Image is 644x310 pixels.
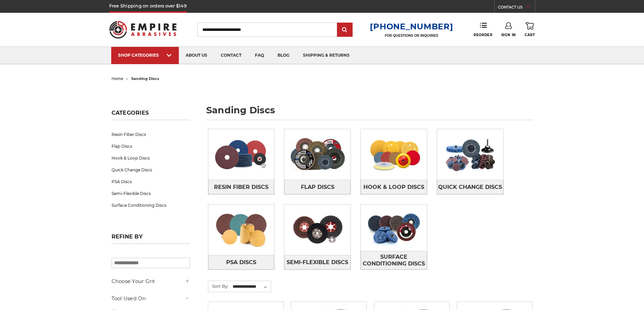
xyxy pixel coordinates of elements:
[361,180,427,194] a: Hook & Loop Discs
[501,33,516,37] span: Sign In
[112,164,190,176] a: Quick Change Discs
[271,47,296,64] a: blog
[179,47,214,64] a: about us
[370,33,453,38] p: FOR QUESTIONS OR INQUIRIES
[206,106,533,120] h1: sanding discs
[112,129,190,140] a: Resin Fiber Discs
[525,33,535,37] span: Cart
[214,47,248,64] a: contact
[112,76,123,81] a: home
[438,181,502,193] span: Quick Change Discs
[338,23,352,37] input: Submit
[208,281,229,291] label: Sort By:
[296,47,356,64] a: shipping & returns
[112,152,190,164] a: Hook & Loop Discs
[112,140,190,152] a: Flap Discs
[474,33,492,37] span: Reorder
[208,180,275,194] a: Resin Fiber Discs
[437,180,503,194] a: Quick Change Discs
[208,206,275,253] img: PSA Discs
[112,176,190,188] a: PSA Discs
[112,110,190,120] h5: Categories
[112,233,190,244] h5: Refine by
[112,277,190,285] h5: Choose Your Grit
[437,131,503,178] img: Quick Change Discs
[208,255,275,270] a: PSA Discs
[112,199,190,211] a: Surface Conditioning Discs
[474,22,492,37] a: Reorder
[214,181,268,193] span: Resin Fiber Discs
[208,131,275,178] img: Resin Fiber Discs
[284,180,351,194] a: Flap Discs
[361,251,427,270] a: Surface Conditioning Discs
[226,257,256,268] span: PSA Discs
[361,204,427,251] img: Surface Conditioning Discs
[301,181,334,193] span: Flap Discs
[361,131,427,178] img: Hook & Loop Discs
[112,294,190,303] h5: Tool Used On
[248,47,271,64] a: faq
[112,188,190,199] a: Semi-Flexible Discs
[284,206,351,253] img: Semi-Flexible Discs
[118,53,172,58] div: SHOP CATEGORIES
[361,251,427,270] span: Surface Conditioning Discs
[232,282,271,292] select: Sort By:
[109,17,177,43] img: Empire Abrasives
[498,3,535,13] a: CONTACT US
[363,181,424,193] span: Hook & Loop Discs
[284,255,351,270] a: Semi-Flexible Discs
[370,22,453,31] a: [PHONE_NUMBER]
[284,131,351,178] img: Flap Discs
[131,76,159,81] span: sanding discs
[287,257,348,268] span: Semi-Flexible Discs
[525,22,535,37] a: Cart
